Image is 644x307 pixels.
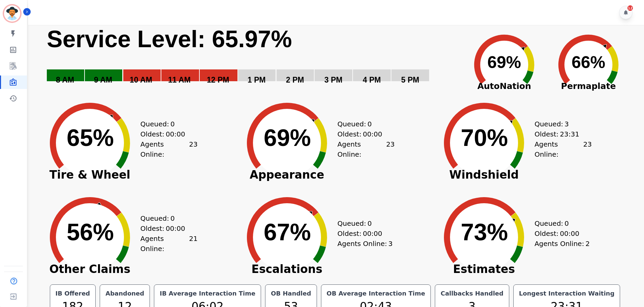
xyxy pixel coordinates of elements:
[337,119,388,129] div: Queued:
[189,139,197,159] span: 23
[170,119,175,129] span: 0
[56,75,74,84] text: 8 AM
[461,125,508,151] text: 70%
[583,139,591,159] span: 23
[67,219,114,245] text: 56%
[337,218,388,228] div: Queued:
[324,75,343,84] text: 3 PM
[565,119,569,129] span: 3
[325,289,427,298] div: OB Average Interaction Time
[487,53,521,72] text: 69%
[461,219,508,245] text: 73%
[140,129,191,139] div: Oldest:
[386,139,394,159] span: 23
[207,75,229,84] text: 12 PM
[264,219,311,245] text: 67%
[337,139,395,159] div: Agents Online:
[248,75,266,84] text: 1 PM
[367,218,372,228] span: 0
[535,139,592,159] div: Agents Online:
[140,119,191,129] div: Queued:
[363,129,382,139] span: 00:00
[140,139,198,159] div: Agents Online:
[286,75,304,84] text: 2 PM
[433,172,535,178] span: Windshield
[236,172,337,178] span: Appearance
[130,75,152,84] text: 10 AM
[236,266,337,273] span: Escalations
[39,266,140,273] span: Other Claims
[560,129,579,139] span: 23:31
[46,25,461,94] svg: Service Level: 0%
[67,125,114,151] text: 65%
[462,80,546,93] span: AutoNation
[572,53,605,72] text: 66%
[337,239,395,249] div: Agents Online:
[166,129,185,139] span: 00:00
[94,75,112,84] text: 9 AM
[158,289,257,298] div: IB Average Interaction Time
[518,289,616,298] div: Longest Interaction Waiting
[585,239,590,249] span: 2
[546,80,631,93] span: Permaplate
[565,218,569,228] span: 0
[170,213,175,223] span: 0
[39,172,140,178] span: Tire & Wheel
[189,234,197,254] span: 21
[535,218,585,228] div: Queued:
[337,228,388,239] div: Oldest:
[269,289,312,298] div: OB Handled
[535,239,592,249] div: Agents Online:
[168,75,191,84] text: 11 AM
[363,228,382,239] span: 00:00
[140,234,198,254] div: Agents Online:
[264,125,311,151] text: 69%
[439,289,505,298] div: Callbacks Handled
[4,5,20,22] img: Bordered avatar
[363,75,381,84] text: 4 PM
[54,289,92,298] div: IB Offered
[388,239,393,249] span: 3
[367,119,372,129] span: 0
[560,228,579,239] span: 00:00
[433,266,535,273] span: Estimates
[337,129,388,139] div: Oldest:
[47,26,292,52] text: Service Level: 65.97%
[140,213,191,223] div: Queued:
[166,223,185,234] span: 00:00
[140,223,191,234] div: Oldest:
[401,75,419,84] text: 5 PM
[104,289,146,298] div: Abandoned
[535,119,585,129] div: Queued:
[535,228,585,239] div: Oldest:
[627,5,633,11] div: 12
[535,129,585,139] div: Oldest:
